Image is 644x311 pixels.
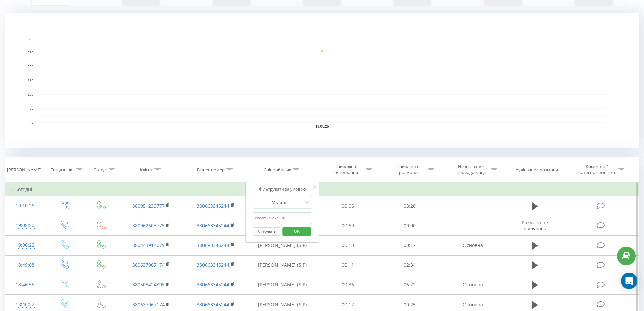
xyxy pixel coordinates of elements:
div: Тривалість очікування [328,164,364,175]
text: 100 [28,93,33,96]
td: 00:00 [379,216,441,236]
div: 18:46:55 [12,278,38,291]
button: OK [282,227,311,236]
td: [PERSON_NAME] (SIP) [248,275,317,294]
div: Фільтрувати за умовою [253,186,312,193]
td: Основна [440,275,505,294]
div: Коментар/категорія дзвінка [577,164,617,175]
span: OK [287,226,306,237]
td: 03:20 [379,196,441,216]
a: 380962603775 [132,222,165,229]
text: 19.08.25 [316,125,329,128]
div: Статус [93,167,107,173]
td: 02:34 [379,255,441,275]
td: Сьогодні [5,183,639,196]
div: Аудіозапис розмови [516,167,558,173]
text: 300 [28,37,33,41]
a: 380663345244 [197,301,229,308]
div: Бізнес номер [197,167,225,173]
svg: A chart. [5,13,639,148]
span: Розмова не відбулась [522,219,548,232]
div: Тип дзвінка [51,167,75,173]
a: 380443914079 [132,242,165,248]
button: Скасувати [253,227,281,236]
text: 250 [28,51,33,55]
div: Назва схеми переадресації [453,164,489,175]
td: 00:17 [379,236,441,255]
a: 380663345244 [197,262,229,268]
a: 380663345244 [197,222,229,229]
td: 00:36 [317,275,379,294]
text: 0 [31,120,33,124]
a: 380663345244 [197,203,229,209]
div: Співробітник [264,167,291,173]
div: 19:00:22 [12,239,38,252]
a: 380637067174 [132,301,165,308]
div: Тривалість розмови [390,164,426,175]
text: 150 [28,79,33,83]
div: Клієнт [140,167,153,173]
td: [PERSON_NAME] (SIP) [248,255,317,275]
td: 00:11 [317,255,379,275]
td: Основна [440,236,505,255]
td: 06:22 [379,275,441,294]
div: 19:10:26 [12,199,38,213]
text: 200 [28,65,33,69]
input: Введіть значення [253,212,312,224]
a: 380663345244 [197,281,229,288]
a: 380505424305 [132,281,165,288]
text: 50 [30,107,34,110]
div: [PERSON_NAME] [7,167,41,173]
div: Open Intercom Messenger [621,273,637,289]
td: 00:59 [317,216,379,236]
div: 18:49:08 [12,259,38,272]
td: 00:06 [317,196,379,216]
div: 18:46:52 [12,298,38,311]
a: 380637067174 [132,262,165,268]
a: 380683345244 [197,242,229,248]
div: 19:08:50 [12,219,38,232]
td: 00:13 [317,236,379,255]
a: 380951239777 [132,203,165,209]
td: [PERSON_NAME] (SIP) [248,236,317,255]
